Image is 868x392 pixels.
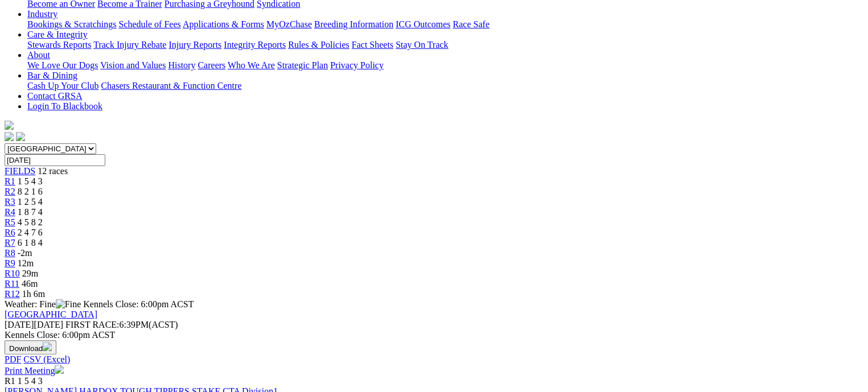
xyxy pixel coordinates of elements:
[18,187,43,196] span: 8 2 1 6
[22,269,38,278] span: 29m
[396,19,450,29] a: ICG Outcomes
[5,217,15,227] a: R5
[18,176,43,186] span: 1 5 4 3
[22,279,38,288] span: 46m
[118,19,180,29] a: Schedule of Fees
[27,60,863,71] div: About
[18,197,43,207] span: 1 2 5 4
[5,207,15,217] a: R4
[55,365,64,374] img: printer.svg
[18,238,43,247] span: 6 1 8 4
[5,289,20,299] a: R12
[5,132,14,141] img: facebook.svg
[5,299,83,309] span: Weather: Fine
[83,299,194,309] span: Kennels Close: 6:00pm ACST
[56,299,81,310] img: Fine
[5,320,34,329] span: [DATE]
[27,50,50,60] a: About
[5,176,15,186] a: R1
[168,60,195,70] a: History
[5,258,15,268] a: R9
[27,19,116,29] a: Bookings & Scratchings
[5,354,21,364] a: PDF
[452,19,489,29] a: Race Safe
[5,166,35,176] a: FIELDS
[18,217,43,227] span: 4 5 8 2
[198,60,225,70] a: Careers
[5,310,97,319] a: [GEOGRAPHIC_DATA]
[266,19,312,29] a: MyOzChase
[5,340,56,354] button: Download
[38,166,68,176] span: 12 races
[183,19,264,29] a: Applications & Forms
[27,30,88,39] a: Care & Integrity
[27,19,863,30] div: Industry
[16,132,25,141] img: twitter.svg
[5,238,15,247] a: R7
[314,19,393,29] a: Breeding Information
[5,330,863,340] div: Kennels Close: 6:00pm ACST
[65,320,178,329] span: 6:39PM(ACST)
[93,40,166,49] a: Track Injury Rebate
[5,154,105,166] input: Select date
[5,376,15,386] span: R1
[18,207,43,217] span: 1 8 7 4
[5,187,15,196] a: R2
[27,40,863,50] div: Care & Integrity
[27,81,98,90] a: Cash Up Your Club
[27,81,863,91] div: Bar & Dining
[100,60,166,70] a: Vision and Values
[224,40,286,49] a: Integrity Reports
[5,320,63,329] span: [DATE]
[5,228,15,237] a: R6
[5,269,20,278] a: R10
[277,60,328,70] a: Strategic Plan
[352,40,393,49] a: Fact Sheets
[330,60,384,70] a: Privacy Policy
[396,40,448,49] a: Stay On Track
[18,376,43,386] span: 1 5 4 3
[5,121,14,130] img: logo-grsa-white.png
[27,91,82,101] a: Contact GRSA
[5,197,15,207] a: R3
[22,289,45,299] span: 1h 6m
[5,248,15,258] a: R8
[5,366,64,376] a: Print Meeting
[65,320,119,329] span: FIRST RACE:
[5,279,19,288] a: R11
[23,354,70,364] a: CSV (Excel)
[18,258,34,268] span: 12m
[5,354,863,365] div: Download
[168,40,221,49] a: Injury Reports
[27,9,57,19] a: Industry
[27,40,91,49] a: Stewards Reports
[101,81,241,90] a: Chasers Restaurant & Function Centre
[18,248,32,258] span: -2m
[18,228,43,237] span: 2 4 7 6
[27,101,102,111] a: Login To Blackbook
[27,71,77,80] a: Bar & Dining
[288,40,349,49] a: Rules & Policies
[27,60,98,70] a: We Love Our Dogs
[43,342,52,351] img: download.svg
[228,60,275,70] a: Who We Are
